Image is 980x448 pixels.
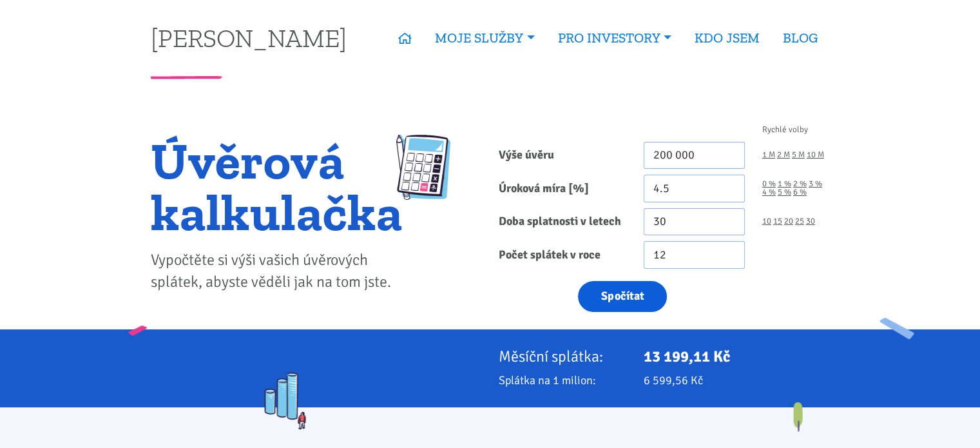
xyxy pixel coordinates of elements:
[762,180,776,188] a: 0 %
[792,151,805,159] a: 5 M
[490,142,635,170] label: Výše úvěru
[793,180,807,188] a: 2 %
[490,175,635,202] label: Úroková míra [%]
[807,151,824,159] a: 10 M
[762,151,775,159] a: 1 M
[683,23,771,53] a: KDO JSEM
[762,126,808,134] span: Rychlé volby
[490,241,635,269] label: Počet splátek v roce
[423,23,546,53] a: MOJE SLUŽBY
[784,217,793,226] a: 20
[778,180,791,188] a: 1 %
[490,208,635,236] label: Doba splatnosti v letech
[499,371,626,389] p: Splátka na 1 milion:
[793,188,807,197] a: 6 %
[795,217,804,226] a: 25
[777,151,790,159] a: 2 M
[644,371,829,389] p: 6 599,56 Kč
[151,25,347,50] a: [PERSON_NAME]
[762,217,771,226] a: 10
[546,23,683,53] a: PRO INVESTORY
[809,180,822,188] a: 3 %
[151,249,403,293] p: Vypočtěte si výši vašich úvěrových splátek, abyste věděli jak na tom jste.
[499,347,626,365] p: Měsíční splátka:
[762,188,776,197] a: 4 %
[578,281,667,313] button: Spočítat
[151,135,403,238] h1: Úvěrová kalkulačka
[778,188,791,197] a: 5 %
[771,23,829,53] a: BLOG
[806,217,815,226] a: 30
[644,347,829,365] p: 13 199,11 Kč
[773,217,782,226] a: 15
